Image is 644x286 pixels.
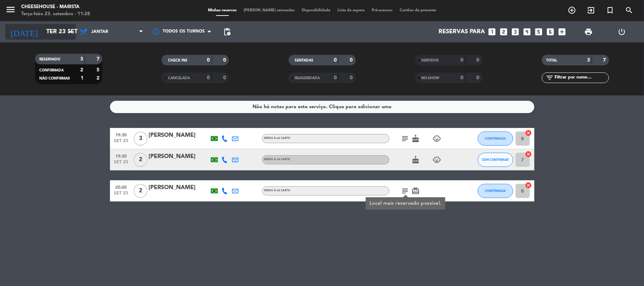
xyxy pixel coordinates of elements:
button: CONFIRMADA [478,132,513,146]
span: [PERSON_NAME] semeadas [240,8,298,12]
div: Não há notas para este serviço. Clique para adicionar uma [253,103,391,111]
strong: 0 [223,58,227,63]
div: Terça-feira 23. setembro - 11:28 [21,11,90,18]
i: looks_one [488,27,497,36]
span: set 23 [112,160,130,168]
i: looks_two [499,27,509,36]
span: CONFIRMADA [39,69,64,72]
div: [PERSON_NAME] [149,152,209,161]
span: MENU À LA CARTE [264,137,290,140]
input: Filtrar por nome... [554,74,609,82]
i: cancel [525,129,532,136]
span: REAGENDADA [295,76,320,80]
span: CONFIRMADA [485,189,506,193]
div: [PERSON_NAME] [149,183,209,192]
i: subject [401,187,410,195]
i: add_box [558,27,567,36]
strong: 2 [80,68,83,72]
strong: 0 [350,75,354,80]
span: Jantar [91,29,108,34]
span: 3 [134,132,147,146]
span: Cartões de presente [396,8,440,12]
div: Local mais reservado possível. [369,200,441,207]
strong: 1 [81,76,83,81]
i: looks_3 [511,27,520,36]
strong: 0 [350,58,354,63]
i: cancel [525,151,532,158]
i: exit_to_app [587,6,595,14]
strong: 0 [460,75,463,80]
strong: 0 [460,58,463,63]
i: search [625,6,633,14]
i: looks_5 [534,27,544,36]
i: subject [401,134,410,143]
span: RESERVADO [39,58,60,61]
i: add_circle_outline [568,6,576,14]
strong: 7 [97,57,101,62]
strong: 0 [207,58,210,63]
i: cake [412,134,420,143]
strong: 5 [97,68,101,72]
i: arrow_drop_down [66,28,74,36]
strong: 0 [476,75,481,80]
strong: 0 [207,75,210,80]
div: Cheesehouse - Marista [21,4,90,11]
strong: 3 [80,57,83,62]
strong: 2 [97,76,101,81]
i: child_care [433,156,441,164]
span: set 23 [112,139,130,147]
i: cancel [525,182,532,189]
button: menu [5,4,16,17]
strong: 3 [587,58,590,63]
strong: 0 [334,75,337,80]
div: [PERSON_NAME] [149,131,209,140]
span: 2 [134,153,147,167]
i: turned_in_not [606,6,614,14]
i: menu [5,4,16,15]
strong: 0 [223,75,227,80]
span: NÃO CONFIRMAR [39,77,70,80]
strong: 0 [334,58,337,63]
span: Reservas para [439,29,485,35]
button: CONFIRMADA [478,184,513,198]
span: CHECK INS [168,59,187,62]
span: Pré-acessos [368,8,396,12]
button: SEM CONFIRMAR [478,153,513,167]
span: NO-SHOW [422,76,440,80]
strong: 7 [603,58,607,63]
div: LOG OUT [605,21,639,42]
span: MENU À LA CARTE [264,189,290,192]
span: SERVIDOS [422,59,439,62]
span: SEM CONFIRMAR [482,158,509,162]
span: Lista de espera [334,8,368,12]
span: SENTADAS [295,59,314,62]
span: print [584,28,593,36]
i: cake [412,156,420,164]
i: power_settings_new [618,28,626,36]
i: child_care [433,134,441,143]
span: set 23 [112,191,130,199]
span: 2 [134,184,147,198]
span: 20:00 [112,183,130,191]
span: pending_actions [223,28,231,36]
i: [DATE] [5,24,43,40]
span: MENU À LA CARTE [264,158,290,161]
span: CANCELADA [168,76,190,80]
i: card_giftcard [412,187,420,195]
span: 19:30 [112,130,130,139]
i: looks_4 [523,27,532,36]
i: filter_list [545,74,554,82]
span: TOTAL [546,59,557,62]
span: CONFIRMADA [485,136,506,140]
i: looks_6 [546,27,555,36]
strong: 0 [476,58,481,63]
span: Minhas reservas [204,8,240,12]
span: 19:30 [112,152,130,160]
span: Disponibilidade [298,8,334,12]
